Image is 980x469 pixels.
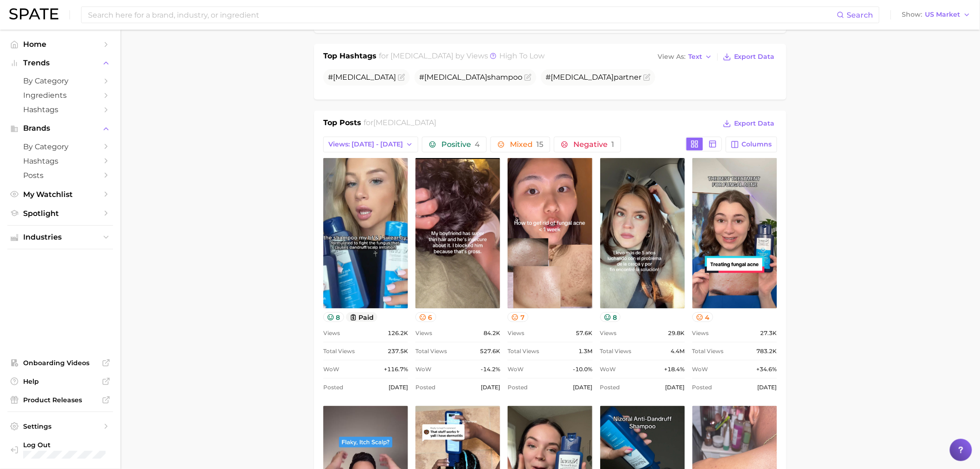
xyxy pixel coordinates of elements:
[415,312,436,322] button: 6
[323,137,418,152] button: Views: [DATE] - [DATE]
[757,346,777,357] span: 783.2k
[333,73,396,82] span: [MEDICAL_DATA]
[573,364,593,375] span: -10.0%
[419,73,522,82] span: # shampoo
[7,74,113,88] a: by Category
[734,53,775,61] span: Export Data
[7,168,113,183] a: Posts
[23,422,97,431] span: Settings
[23,157,97,165] span: Hashtags
[441,141,480,148] span: Positive
[510,141,543,148] span: Mixed
[726,137,777,152] button: Columns
[7,56,113,70] button: Trends
[23,142,97,151] span: by Category
[508,328,524,339] span: Views
[579,346,593,357] span: 1.3m
[23,59,97,67] span: Trends
[23,124,97,133] span: Brands
[508,346,539,357] span: Total Views
[7,154,113,168] a: Hashtags
[508,364,524,375] span: WoW
[23,377,97,386] span: Help
[668,328,685,339] span: 29.8k
[551,73,614,82] span: [MEDICAL_DATA]
[374,118,437,127] span: [MEDICAL_DATA]
[475,140,480,149] span: 4
[481,364,500,375] span: -14.2%
[757,364,777,375] span: +34.6%
[692,382,712,393] span: Posted
[7,102,113,117] a: Hashtags
[7,419,113,433] a: Settings
[508,312,528,322] button: 7
[323,364,339,375] span: WoW
[328,140,403,148] span: Views: [DATE] - [DATE]
[7,393,113,407] a: Product Releases
[666,382,685,393] span: [DATE]
[758,382,777,393] span: [DATE]
[484,328,500,339] span: 84.2k
[688,54,702,59] span: Text
[742,140,772,148] span: Columns
[902,12,923,17] span: Show
[7,374,113,388] a: Help
[576,328,593,339] span: 57.6k
[692,364,709,375] span: WoW
[415,346,447,357] span: Total Views
[323,117,361,131] h1: Top Posts
[7,187,113,202] a: My Watchlist
[671,346,685,357] span: 4.4m
[323,382,343,393] span: Posted
[7,438,113,462] a: Log out. Currently logged in with e-mail lauren.alexander@emersongroup.com.
[328,73,396,82] span: #
[323,328,340,339] span: Views
[23,396,97,404] span: Product Releases
[692,328,709,339] span: Views
[9,8,58,19] img: SPATE
[364,117,437,131] h2: for
[7,121,113,135] button: Brands
[7,230,113,244] button: Industries
[643,74,651,81] button: Flag as miscategorized or irrelevant
[415,328,432,339] span: Views
[23,91,97,100] span: Ingredients
[23,105,97,114] span: Hashtags
[384,364,408,375] span: +116.7%
[600,312,621,322] button: 8
[480,346,500,357] span: 527.6k
[379,51,545,63] h2: for by Views
[415,382,435,393] span: Posted
[600,382,620,393] span: Posted
[398,74,405,81] button: Flag as miscategorized or irrelevant
[536,140,543,149] span: 15
[7,37,113,51] a: Home
[546,73,641,82] span: # partner
[611,140,614,149] span: 1
[925,12,961,17] span: US Market
[391,51,454,60] span: [MEDICAL_DATA]
[900,9,973,21] button: ShowUS Market
[415,364,432,375] span: WoW
[7,139,113,154] a: by Category
[389,382,408,393] span: [DATE]
[655,51,715,63] button: View AsText
[658,54,685,59] span: View As
[847,11,873,19] span: Search
[7,356,113,370] a: Onboarding Videos
[600,364,616,375] span: WoW
[665,364,685,375] span: +18.4%
[23,171,97,180] span: Posts
[760,328,777,339] span: 27.3k
[573,382,593,393] span: [DATE]
[692,312,714,322] button: 4
[23,40,97,49] span: Home
[23,441,148,449] span: Log Out
[23,359,97,367] span: Onboarding Videos
[388,328,408,339] span: 126.2k
[524,74,532,81] button: Flag as miscategorized or irrelevant
[721,51,777,63] button: Export Data
[323,312,344,322] button: 8
[23,233,97,241] span: Industries
[23,190,97,199] span: My Watchlist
